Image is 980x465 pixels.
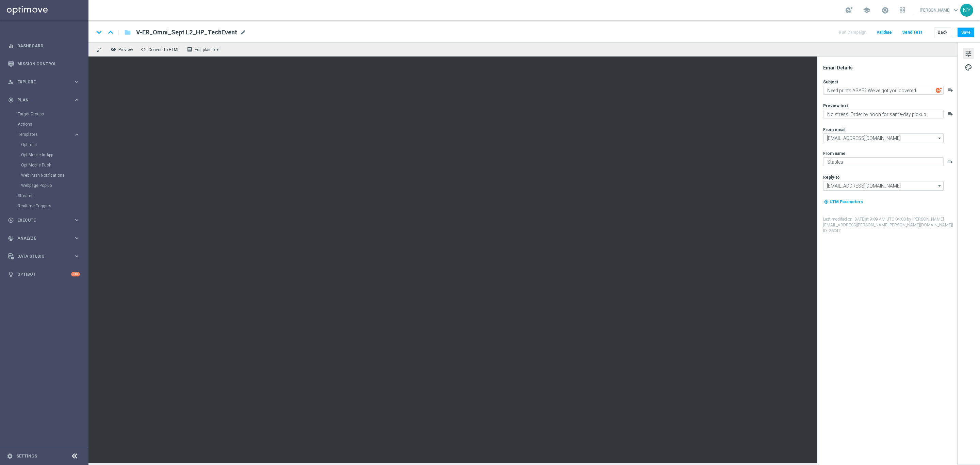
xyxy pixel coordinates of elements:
a: Optimail [21,142,71,147]
div: Mission Control [8,55,80,73]
label: Subject [823,79,838,85]
button: palette [963,62,974,73]
span: Validate [877,30,892,35]
div: Webpage Pop-up [21,180,88,191]
button: folder [124,27,132,38]
a: Web Push Notifications [21,173,71,178]
button: gps_fixed Plan keyboard_arrow_right [7,97,80,103]
button: Data Studio keyboard_arrow_right [7,254,80,259]
i: equalizer [8,43,14,49]
div: equalizer Dashboard [7,43,80,49]
span: Convert to HTML [148,47,179,52]
button: lightbulb Optibot +10 [7,272,80,277]
span: school [863,6,870,14]
i: lightbulb [8,271,14,277]
div: Email Details [823,65,957,71]
button: Validate [876,28,893,37]
a: Webpage Pop-up [21,183,71,188]
i: my_location [824,199,829,204]
div: Data Studio [8,253,73,259]
i: keyboard_arrow_right [73,253,80,259]
button: playlist_add [948,111,953,116]
img: optiGenie.svg [936,87,942,93]
span: mode_edit [240,29,246,35]
span: Plan [17,98,73,102]
i: receipt [187,47,192,52]
span: Preview [118,47,133,52]
div: OptiMobile Push [21,160,88,170]
label: Last modified on [DATE] at 9:09 AM UTC-04:00 by [PERSON_NAME][EMAIL_ADDRESS][PERSON_NAME][PERSON_... [823,217,957,234]
a: Settings [16,454,37,458]
div: Templates [18,132,73,137]
div: Actions [18,119,88,129]
input: info@staples.com [823,181,944,191]
button: Save [958,28,974,37]
button: remove_red_eye Preview [109,45,136,54]
a: Streams [18,193,71,198]
span: Explore [17,80,73,84]
input: staples@connected.staples.com [823,133,944,143]
i: keyboard_arrow_up [105,27,116,37]
button: my_location UTM Parameters [823,198,864,206]
label: Reply-to [823,175,840,180]
button: person_search Explore keyboard_arrow_right [7,79,80,85]
i: keyboard_arrow_right [73,131,80,138]
button: playlist_add [948,159,953,164]
div: Templates [18,129,88,191]
i: arrow_drop_down [936,134,943,143]
span: Edit plain text [195,47,220,52]
i: play_circle_outline [8,217,14,223]
a: Optibot [17,265,71,283]
i: person_search [8,79,14,85]
div: Streams [18,191,88,201]
i: keyboard_arrow_right [73,217,80,223]
i: arrow_drop_down [936,181,943,190]
span: Execute [17,218,73,222]
div: NY [960,4,973,17]
button: Back [934,28,951,37]
div: Execute [8,217,73,223]
span: UTM Parameters [830,199,863,204]
i: track_changes [8,235,14,241]
div: Plan [8,97,73,103]
button: receipt Edit plain text [185,45,223,54]
button: track_changes Analyze keyboard_arrow_right [7,236,80,241]
span: keyboard_arrow_down [952,6,960,14]
i: keyboard_arrow_right [73,97,80,103]
div: Dashboard [8,37,80,55]
button: play_circle_outline Execute keyboard_arrow_right [7,218,80,223]
div: OptiMobile In-App [21,150,88,160]
i: gps_fixed [8,97,14,103]
button: playlist_add [948,87,953,93]
div: Web Push Notifications [21,170,88,180]
div: Realtime Triggers [18,201,88,211]
div: +10 [71,272,80,276]
a: Realtime Triggers [18,203,71,209]
span: Templates [18,132,67,137]
a: OptiMobile Push [21,162,71,168]
div: Target Groups [18,109,88,119]
span: tune [965,49,972,58]
a: [PERSON_NAME]keyboard_arrow_down [919,5,960,15]
label: From email [823,127,845,132]
span: V-ER_Omni_Sept L2_HP_TechEvent [136,28,237,36]
button: Mission Control [7,61,80,67]
div: Templates keyboard_arrow_right [18,132,80,137]
label: Preview text [823,103,848,109]
div: Explore [8,79,73,85]
a: Mission Control [17,55,80,73]
button: Send Test [901,28,923,37]
span: palette [965,63,972,72]
div: Optimail [21,140,88,150]
i: folder [124,28,131,36]
button: code Convert to HTML [139,45,182,54]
